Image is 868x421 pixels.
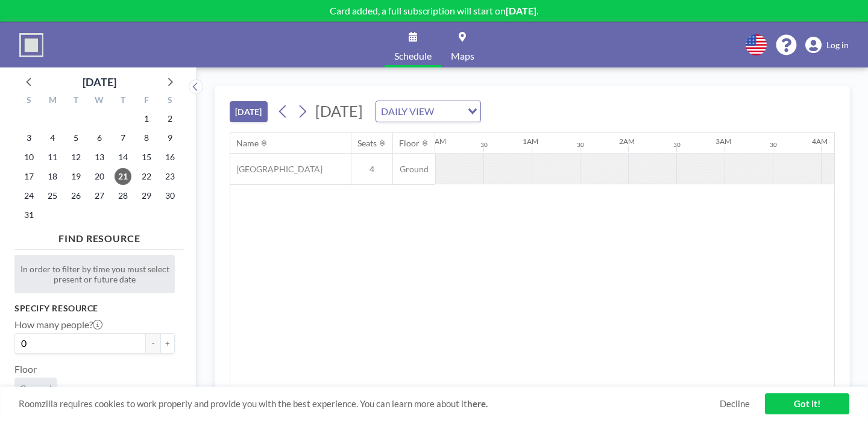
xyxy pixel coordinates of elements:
span: Thursday, August 7, 2025 [115,129,131,146]
span: Log in [826,40,849,51]
span: Friday, August 22, 2025 [138,168,155,185]
div: T [111,93,134,109]
span: Monday, August 25, 2025 [44,187,61,204]
span: Wednesday, August 13, 2025 [91,149,108,166]
button: [DATE] [230,101,268,122]
div: 12AM [426,137,446,146]
span: Saturday, August 23, 2025 [162,168,178,185]
div: 3AM [715,137,731,146]
span: Monday, August 4, 2025 [44,129,61,146]
div: 30 [480,141,488,149]
a: Decline [720,398,750,410]
div: S [17,93,41,109]
span: Tuesday, August 19, 2025 [68,168,84,185]
div: 2AM [619,137,635,146]
a: here. [467,398,488,409]
button: + [160,333,175,354]
span: Sunday, August 17, 2025 [20,168,37,185]
div: Name [236,138,259,149]
div: Seats [357,138,377,149]
h3: Specify resource [14,303,175,314]
label: How many people? [14,319,102,331]
div: F [134,93,158,109]
span: Thursday, August 14, 2025 [115,149,131,166]
span: Tuesday, August 26, 2025 [68,187,84,204]
span: Saturday, August 30, 2025 [162,187,178,204]
a: Got it! [765,393,849,414]
span: Friday, August 15, 2025 [138,149,155,166]
h4: FIND RESOURCE [14,228,184,245]
span: Wednesday, August 20, 2025 [91,168,108,185]
span: Wednesday, August 6, 2025 [91,129,108,146]
input: Search for option [438,104,461,119]
b: [DATE] [506,5,536,16]
span: Friday, August 1, 2025 [138,110,155,127]
span: Friday, August 29, 2025 [138,187,155,204]
span: Thursday, August 28, 2025 [115,187,131,204]
span: Sunday, August 10, 2025 [20,149,37,166]
div: Floor [399,138,420,149]
div: 30 [770,141,777,149]
span: Saturday, August 2, 2025 [162,110,178,127]
span: Friday, August 8, 2025 [138,129,155,146]
button: - [146,333,160,354]
a: Maps [441,22,484,67]
span: Roomzilla requires cookies to work properly and provide you with the best experience. You can lea... [19,398,720,410]
div: Search for option [376,101,480,122]
span: DAILY VIEW [379,104,436,119]
span: Sunday, August 24, 2025 [20,187,37,204]
div: 30 [673,141,681,149]
div: 4AM [812,137,828,146]
span: Saturday, August 16, 2025 [162,149,178,166]
span: Ground [393,164,435,175]
div: 1AM [523,137,538,146]
div: S [158,93,181,109]
span: Sunday, August 31, 2025 [20,207,37,223]
span: 4 [351,164,392,175]
div: T [64,93,88,109]
span: [DATE] [315,102,363,120]
span: Tuesday, August 5, 2025 [68,129,84,146]
a: Log in [805,37,849,54]
span: Sunday, August 3, 2025 [20,129,37,146]
span: Ground [19,382,52,394]
span: [GEOGRAPHIC_DATA] [230,164,322,175]
div: M [41,93,64,109]
span: Maps [451,51,474,61]
span: Thursday, August 21, 2025 [115,168,131,185]
span: Saturday, August 9, 2025 [162,129,178,146]
div: 30 [577,141,584,149]
span: Schedule [394,51,432,61]
span: Monday, August 18, 2025 [44,168,61,185]
span: Wednesday, August 27, 2025 [91,187,108,204]
div: [DATE] [83,73,116,90]
div: W [88,93,112,109]
span: Monday, August 11, 2025 [44,149,61,166]
a: Schedule [385,22,441,67]
span: Tuesday, August 12, 2025 [68,149,84,166]
div: In order to filter by time you must select present or future date [14,255,175,293]
img: organization-logo [19,33,43,57]
label: Floor [14,363,37,375]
